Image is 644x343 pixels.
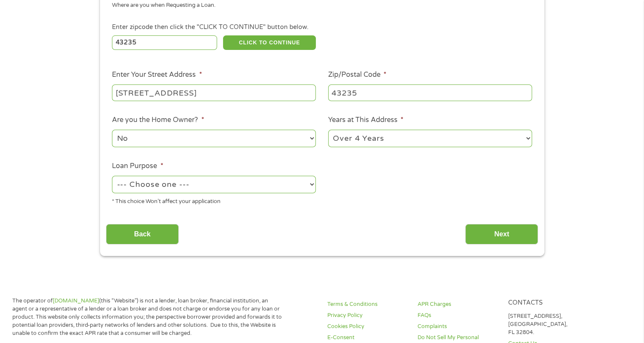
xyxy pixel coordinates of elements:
[418,323,498,331] a: Complaints
[106,224,179,245] input: Back
[112,116,204,125] label: Are you the Home Owner?
[508,299,588,307] h4: Contacts
[12,297,284,337] p: The operator of (this “Website”) is not a lender, loan broker, financial institution, an agent or...
[418,300,498,308] a: APR Charges
[112,1,526,10] div: Where are you when Requesting a Loan.
[508,312,588,337] p: [STREET_ADDRESS], [GEOGRAPHIC_DATA], FL 32804.
[112,23,532,32] div: Enter zipcode then click the "CLICK TO CONTINUE" button below.
[328,70,386,79] label: Zip/Postal Code
[418,311,498,320] a: FAQs
[465,224,538,245] input: Next
[328,116,404,125] label: Years at This Address
[223,35,316,50] button: CLICK TO CONTINUE
[327,311,407,320] a: Privacy Policy
[112,35,217,50] input: Enter Zipcode (e.g 01510)
[327,323,407,331] a: Cookies Policy
[327,334,407,342] a: E-Consent
[112,84,316,101] input: 1 Main Street
[327,300,407,308] a: Terms & Conditions
[112,162,163,171] label: Loan Purpose
[53,297,99,304] a: [DOMAIN_NAME]
[112,70,202,79] label: Enter Your Street Address
[112,195,316,206] div: * This choice Won’t affect your application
